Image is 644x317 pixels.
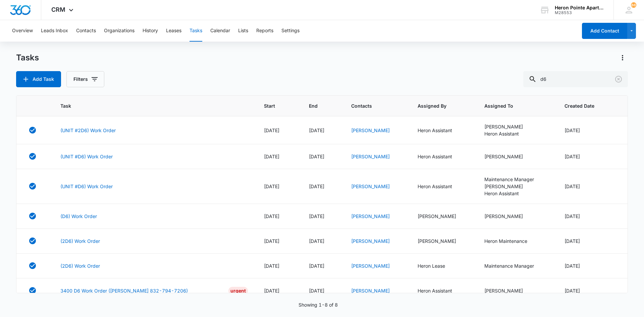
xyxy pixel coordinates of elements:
div: [PERSON_NAME] [484,153,548,160]
a: 3400 D6 Work Order ([PERSON_NAME] 832-794-7206) [60,287,188,294]
div: [PERSON_NAME] [418,213,468,220]
a: [PERSON_NAME] [351,238,390,244]
a: (2D6) Work Order [60,262,100,269]
span: Created Date [565,102,607,109]
div: Maintenance Manager [484,262,548,269]
div: [PERSON_NAME] [484,123,548,130]
span: [DATE] [565,288,580,294]
span: [DATE] [565,183,580,189]
span: Task [60,102,238,109]
span: [DATE] [309,127,324,133]
span: [DATE] [309,288,324,294]
span: Contacts [351,102,392,109]
a: (UNIT #2D6) Work Order [60,127,116,134]
a: [PERSON_NAME] [351,154,390,159]
div: account id [555,10,604,15]
div: Heron Lease [418,262,468,269]
span: [DATE] [264,238,279,244]
div: Maintenance Manager [484,176,548,183]
span: [DATE] [565,238,580,244]
div: notifications count [631,2,636,8]
div: [PERSON_NAME] [484,183,548,190]
h1: Tasks [16,53,39,63]
button: Tasks [190,20,202,42]
span: [DATE] [264,288,279,294]
div: Heron Assistant [484,190,548,197]
span: [DATE] [264,263,279,269]
span: [DATE] [264,127,279,133]
button: Lists [238,20,248,42]
a: (D6) Work Order [60,213,97,220]
span: Start [264,102,283,109]
span: CRM [51,6,65,13]
button: Clear [613,74,624,85]
span: [DATE] [565,263,580,269]
div: Urgent [228,287,248,295]
span: [DATE] [309,263,324,269]
button: Calendar [210,20,230,42]
span: [DATE] [565,127,580,133]
button: Add Contact [582,23,627,39]
button: Leases [166,20,181,42]
a: [PERSON_NAME] [351,127,390,133]
div: Heron Assistant [418,287,468,294]
span: [DATE] [309,238,324,244]
button: Reports [256,20,273,42]
a: [PERSON_NAME] [351,213,390,219]
div: [PERSON_NAME] [484,287,548,294]
span: [DATE] [264,213,279,219]
div: account name [555,5,604,10]
a: [PERSON_NAME] [351,263,390,269]
button: Settings [281,20,300,42]
span: [DATE] [264,183,279,189]
button: Overview [12,20,33,42]
input: Search Tasks [523,71,628,87]
span: 88 [631,2,636,8]
span: [DATE] [309,213,324,219]
button: Add Task [16,71,61,87]
div: Heron Assistant [418,183,468,190]
a: (UNIT #D6) Work Order [60,153,113,160]
button: Organizations [104,20,135,42]
button: Actions [617,52,628,63]
button: Filters [66,71,104,87]
button: Contacts [76,20,96,42]
span: [DATE] [565,154,580,159]
div: Heron Maintenance [484,237,548,245]
span: [DATE] [309,183,324,189]
div: Heron Assistant [418,153,468,160]
a: (UNIT #D6) Work Order [60,183,113,190]
a: [PERSON_NAME] [351,288,390,294]
div: [PERSON_NAME] [484,213,548,220]
span: Assigned By [418,102,459,109]
a: [PERSON_NAME] [351,183,390,189]
span: Assigned To [484,102,539,109]
button: Leads Inbox [41,20,68,42]
div: Heron Assistant [418,127,468,134]
span: [DATE] [264,154,279,159]
span: End [309,102,325,109]
span: [DATE] [309,154,324,159]
div: [PERSON_NAME] [418,237,468,245]
button: History [143,20,158,42]
span: [DATE] [565,213,580,219]
a: (2D6) Work Order [60,237,100,245]
p: Showing 1-8 of 8 [299,301,338,308]
div: Heron Assistant [484,130,548,137]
